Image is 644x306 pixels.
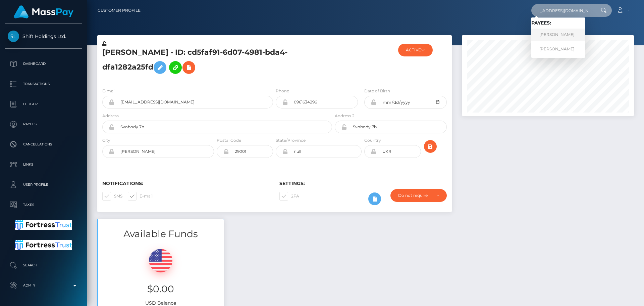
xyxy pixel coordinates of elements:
[364,137,381,143] label: Country
[5,176,82,193] a: User Profile
[279,181,446,186] h6: Settings:
[5,96,82,113] a: Ledger
[103,282,219,296] h3: $0.00
[276,137,306,143] label: State/Province
[5,136,82,153] a: Cancellations
[276,88,289,94] label: Phone
[102,192,122,201] label: SMS
[15,220,72,230] img: Fortress Trust
[128,192,153,201] label: E-mail
[364,88,390,94] label: Date of Birth
[5,33,82,39] span: Shift Holdings Ltd.
[8,180,79,190] p: User Profile
[531,4,594,17] input: Search...
[5,196,82,213] a: Taxes
[8,99,79,109] p: Ledger
[8,280,79,291] p: Admin
[14,5,73,18] img: MassPay Logo
[5,156,82,173] a: Links
[149,249,172,272] img: USD.png
[390,189,447,202] button: Do not require
[8,119,79,129] p: Payees
[5,55,82,72] a: Dashboard
[5,76,82,92] a: Transactions
[8,160,79,170] p: Links
[8,31,19,42] img: Shift Holdings Ltd.
[398,193,431,198] div: Do not require
[531,43,585,55] a: [PERSON_NAME]
[531,20,585,26] h6: Payees:
[8,139,79,149] p: Cancellations
[279,192,299,201] label: 2FA
[217,137,241,143] label: Postal Code
[398,44,433,56] button: ACTIVE
[335,113,355,119] label: Address 2
[102,113,119,119] label: Address
[5,257,82,274] a: Search
[98,3,141,17] a: Customer Profile
[5,116,82,133] a: Payees
[102,88,115,94] label: E-mail
[15,240,72,250] img: Fortress Trust
[102,137,110,143] label: City
[98,227,224,241] h3: Available Funds
[102,181,269,186] h6: Notifications:
[102,47,328,77] h5: [PERSON_NAME] - ID: cd5faf91-6d07-4981-bda4-dfa1282a25fd
[8,260,79,270] p: Search
[8,79,79,89] p: Transactions
[5,277,82,294] a: Admin
[8,59,79,69] p: Dashboard
[8,200,79,210] p: Taxes
[531,29,585,41] a: [PERSON_NAME]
